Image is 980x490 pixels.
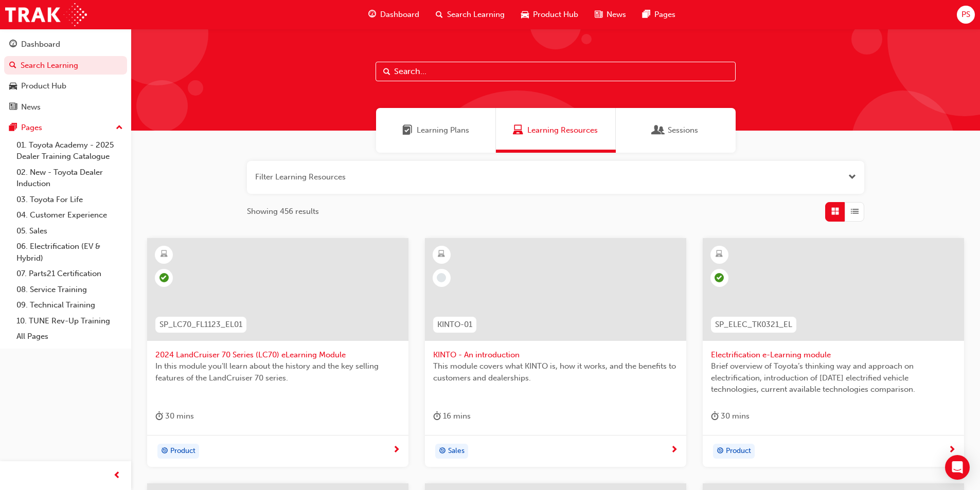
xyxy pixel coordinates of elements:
[448,445,465,457] span: Sales
[12,313,127,329] a: 10. TUNE Rev-Up Training
[643,8,650,21] span: pages-icon
[634,4,684,25] a: pages-iconPages
[654,9,675,21] span: Pages
[433,349,678,361] span: KINTO - An introduction
[715,319,792,331] span: SP_ELEC_TK0321_EL
[437,273,446,282] span: learningRecordVerb_NONE-icon
[9,61,16,70] span: search-icon
[12,297,127,313] a: 09. Technical Training
[155,410,194,423] div: 30 mins
[703,238,964,467] a: SP_ELEC_TK0321_ELElectrification e-Learning moduleBrief overview of Toyota’s thinking way and app...
[961,9,970,21] span: PS
[247,206,319,217] span: Showing 456 results
[447,9,505,21] span: Search Learning
[12,192,127,208] a: 03. Toyota For Life
[4,77,127,96] a: Product Hub
[586,4,634,25] a: news-iconNews
[5,3,87,26] img: Trak
[433,360,678,384] span: This module covers what KINTO is, how it works, and the benefits to customers and dealerships.
[4,35,127,54] a: Dashboard
[21,39,60,50] div: Dashboard
[439,445,446,458] span: target-icon
[155,349,400,361] span: 2024 LandCruiser 70 Series (LC70) eLearning Module
[616,108,736,153] a: SessionsSessions
[711,360,956,395] span: Brief overview of Toyota’s thinking way and approach on electrification, introduction of [DATE] e...
[12,266,127,282] a: 07. Parts21 Certification
[4,118,127,137] button: Pages
[957,6,975,24] button: PS
[425,238,686,467] a: KINTO-01KINTO - An introductionThis module covers what KINTO is, how it works, and the benefits t...
[711,410,719,423] span: duration-icon
[715,273,724,282] span: learningRecordVerb_COMPLETE-icon
[155,360,400,384] span: In this module you'll learn about the history and the key selling features of the LandCruiser 70 ...
[161,445,168,458] span: target-icon
[513,4,586,25] a: car-iconProduct Hub
[161,248,168,261] span: learningResourceType_ELEARNING-icon
[170,445,195,457] span: Product
[21,122,42,134] div: Pages
[393,446,400,455] span: next-icon
[376,108,496,153] a: Learning PlansLearning Plans
[433,410,471,423] div: 16 mins
[155,410,163,423] span: duration-icon
[9,103,17,112] span: news-icon
[4,56,127,75] a: Search Learning
[9,123,17,133] span: pages-icon
[4,98,127,117] a: News
[12,165,127,192] a: 02. New - Toyota Dealer Induction
[521,8,529,21] span: car-icon
[380,9,419,21] span: Dashboard
[417,124,469,136] span: Learning Plans
[12,239,127,266] a: 06. Electrification (EV & Hybrid)
[368,8,376,21] span: guage-icon
[437,319,472,331] span: KINTO-01
[116,121,123,135] span: up-icon
[527,124,598,136] span: Learning Resources
[831,206,839,217] span: Grid
[670,446,678,455] span: next-icon
[159,319,242,331] span: SP_LC70_FL1123_EL01
[711,349,956,361] span: Electrification e-Learning module
[717,445,724,458] span: target-icon
[12,329,127,344] a: All Pages
[668,124,698,136] span: Sessions
[726,445,751,457] span: Product
[436,8,443,21] span: search-icon
[438,248,445,261] span: learningResourceType_ELEARNING-icon
[9,40,17,49] span: guage-icon
[945,455,970,480] div: Open Intercom Messenger
[383,66,390,78] span: Search
[607,9,626,21] span: News
[21,101,41,113] div: News
[433,410,441,423] span: duration-icon
[9,82,17,91] span: car-icon
[12,282,127,298] a: 08. Service Training
[948,446,956,455] span: next-icon
[496,108,616,153] a: Learning ResourcesLearning Resources
[376,62,736,81] input: Search...
[533,9,578,21] span: Product Hub
[513,124,523,136] span: Learning Resources
[848,171,856,183] button: Open the filter
[12,223,127,239] a: 05. Sales
[21,80,66,92] div: Product Hub
[113,469,121,482] span: prev-icon
[595,8,602,21] span: news-icon
[360,4,427,25] a: guage-iconDashboard
[4,33,127,118] button: DashboardSearch LearningProduct HubNews
[427,4,513,25] a: search-iconSearch Learning
[653,124,664,136] span: Sessions
[851,206,859,217] span: List
[716,248,723,261] span: learningResourceType_ELEARNING-icon
[402,124,413,136] span: Learning Plans
[12,207,127,223] a: 04. Customer Experience
[147,238,408,467] a: SP_LC70_FL1123_EL012024 LandCruiser 70 Series (LC70) eLearning ModuleIn this module you'll learn ...
[159,273,169,282] span: learningRecordVerb_PASS-icon
[711,410,750,423] div: 30 mins
[12,137,127,165] a: 01. Toyota Academy - 2025 Dealer Training Catalogue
